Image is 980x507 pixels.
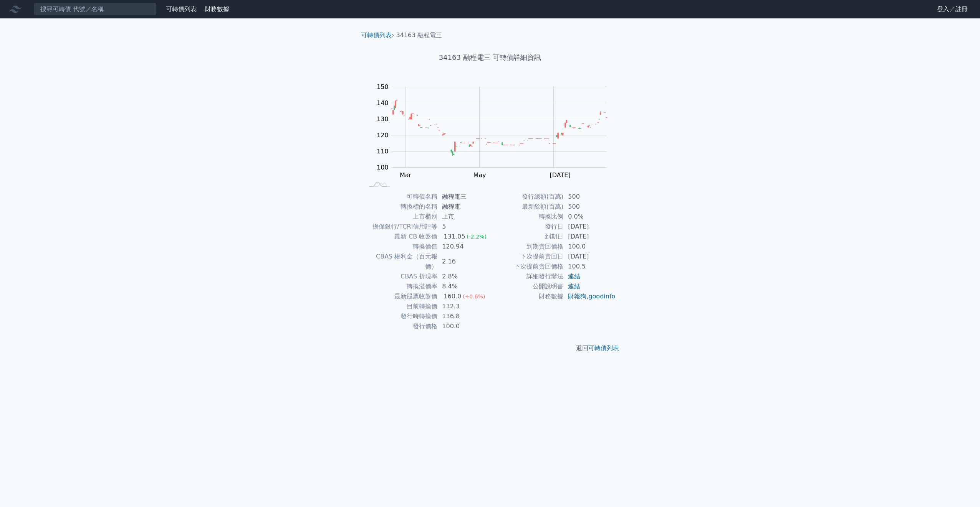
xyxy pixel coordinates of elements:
td: 轉換比例 [490,212,563,222]
td: 8.4% [437,281,490,291]
td: 0.0% [563,212,616,222]
a: 登入／註冊 [931,3,974,15]
td: 最新 CB 收盤價 [364,232,437,242]
td: 轉換溢價率 [364,281,437,291]
td: 5 [437,222,490,232]
tspan: 120 [377,132,389,139]
li: 34163 融程電三 [396,31,442,40]
td: 下次提前賣回價格 [490,262,563,272]
td: CBAS 折現率 [364,272,437,281]
tspan: Mar [400,171,412,179]
tspan: 100 [377,164,389,171]
td: 到期賣回價格 [490,242,563,252]
a: 可轉債列表 [361,31,392,39]
p: 返回 [355,344,625,353]
td: 100.0 [563,242,616,252]
td: 132.3 [437,301,490,311]
td: 詳細發行辦法 [490,272,563,281]
td: 公開說明書 [490,281,563,291]
td: 2.8% [437,272,490,281]
td: 2.16 [437,252,490,272]
li: › [361,31,394,40]
td: 500 [563,202,616,212]
td: CBAS 權利金（百元報價） [364,252,437,272]
a: 財報狗 [568,293,586,300]
a: 連結 [568,273,580,280]
td: 轉換標的名稱 [364,202,437,212]
tspan: 150 [377,83,389,91]
td: 目前轉換價 [364,301,437,311]
td: 100.5 [563,262,616,272]
td: 下次提前賣回日 [490,252,563,262]
a: 可轉債列表 [166,5,197,13]
tspan: 140 [377,99,389,107]
td: [DATE] [563,252,616,262]
td: 轉換價值 [364,242,437,252]
td: 上市櫃別 [364,212,437,222]
td: 發行價格 [364,321,437,331]
td: 到期日 [490,232,563,242]
td: 發行總額(百萬) [490,192,563,202]
a: 財務數據 [205,5,229,13]
tspan: 110 [377,148,389,155]
td: 120.94 [437,242,490,252]
td: 擔保銀行/TCRI信用評等 [364,222,437,232]
td: 500 [563,192,616,202]
h1: 34163 融程電三 可轉債詳細資訊 [355,52,625,63]
td: 136.8 [437,311,490,321]
td: 最新股票收盤價 [364,291,437,301]
div: 160.0 [442,291,463,301]
td: 可轉債名稱 [364,192,437,202]
td: 100.0 [437,321,490,331]
span: (-2.2%) [467,234,487,240]
tspan: 130 [377,115,389,123]
a: 連結 [568,283,580,290]
td: , [563,291,616,301]
td: [DATE] [563,222,616,232]
td: 融程電 [437,202,490,212]
tspan: [DATE] [550,171,571,179]
td: 最新餘額(百萬) [490,202,563,212]
td: 上市 [437,212,490,222]
input: 搜尋可轉債 代號／名稱 [34,3,157,16]
div: 131.05 [442,232,467,242]
a: goodinfo [588,293,615,300]
td: [DATE] [563,232,616,242]
span: (+0.6%) [463,293,485,300]
a: 可轉債列表 [588,344,619,352]
g: Chart [373,83,619,179]
td: 融程電三 [437,192,490,202]
td: 財務數據 [490,291,563,301]
td: 發行日 [490,222,563,232]
tspan: May [473,171,486,179]
td: 發行時轉換價 [364,311,437,321]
